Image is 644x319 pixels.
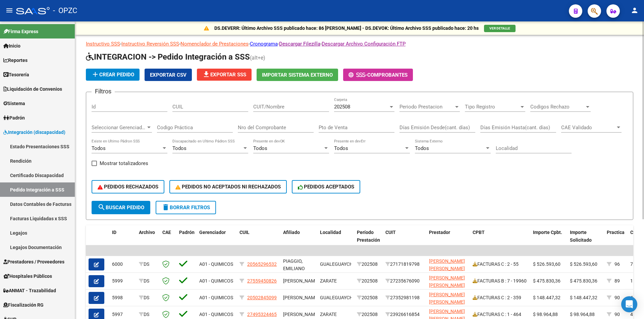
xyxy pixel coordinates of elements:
span: Afiliado [283,230,300,235]
span: Inicio [3,42,20,50]
span: 27495324465 [247,312,277,317]
a: Cronograma [250,41,278,47]
datatable-header-cell: CAE [160,225,176,255]
div: 5997 [112,311,133,318]
datatable-header-cell: Padrón [176,225,197,255]
span: $ 526.593,60 [533,261,560,267]
datatable-header-cell: Localidad [317,225,354,255]
span: CPBT [473,230,485,235]
span: 96 [614,261,620,267]
span: Período Prestación [357,230,380,243]
datatable-header-cell: Archivo [136,225,160,255]
span: A01 - QUIMICOS [199,261,233,267]
h3: Filtros [92,87,115,96]
div: 5999 [112,277,133,285]
span: ID [112,230,116,235]
span: $ 148.447,32 [570,295,597,300]
span: [PERSON_NAME] [PERSON_NAME] [429,258,465,271]
span: ANMAT - Trazabilidad [3,287,56,294]
span: [PERSON_NAME] [283,312,319,317]
span: [PERSON_NAME] [PERSON_NAME] [429,292,465,305]
button: Buscar Pedido [92,201,150,214]
span: 1 [630,278,633,284]
span: Padrón [179,230,195,235]
div: 202508 [357,311,380,318]
span: 20502845099 [247,295,277,300]
mat-icon: search [98,203,106,211]
span: PIAGGIO, EMILIANO [283,258,305,271]
div: 27171819798 [385,260,424,268]
span: Gerenciador [199,230,226,235]
span: 720 [630,261,638,267]
span: A01 - QUIMICOS [199,312,233,317]
button: VER DETALLE [484,25,516,32]
span: Todos [92,145,106,151]
span: Firma Express [3,28,38,35]
span: Archivo [139,230,155,235]
span: [PERSON_NAME] [PERSON_NAME] [429,275,465,288]
span: 20565296532 [247,261,277,267]
datatable-header-cell: Afiliado [280,225,317,255]
div: FACTURAS C : 1 - 464 [473,311,528,318]
span: GUALEGUAYCHU [320,295,356,300]
span: 4 [630,312,633,317]
button: Crear Pedido [86,69,140,81]
span: Seleccionar Gerenciador [92,125,146,131]
span: Todos [172,145,186,151]
span: - [348,72,367,78]
mat-icon: menu [5,6,13,14]
span: Exportar SSS [202,72,246,78]
div: DS [139,277,157,285]
span: $ 98.964,88 [533,312,558,317]
span: 89 [614,278,620,284]
div: 23926616854 [385,311,424,318]
mat-icon: add [91,70,99,78]
a: Descargar Filezilla [279,41,320,47]
span: [PERSON_NAME] [283,295,319,300]
span: CAE [162,230,171,235]
span: Todos [415,145,429,151]
span: Codigos Rechazo [530,104,585,110]
mat-icon: file_download [202,70,210,78]
span: Sistema [3,100,25,107]
span: Exportar CSV [150,72,186,78]
span: CUIL [239,230,250,235]
span: (alt+e) [250,55,265,61]
div: 202508 [357,277,380,285]
span: Localidad [320,230,341,235]
div: FACTURAS C : 2 - 359 [473,294,528,302]
div: 27352981198 [385,294,424,302]
span: VER DETALLE [489,26,510,30]
span: Todos [253,145,267,151]
span: 4 [630,295,633,300]
span: 27559450826 [247,278,277,284]
div: 202508 [357,260,380,268]
span: Prestadores / Proveedores [3,258,64,265]
button: -Comprobantes [343,69,413,81]
span: Padrón [3,114,25,122]
span: PEDIDOS RECHAZADOS [98,184,158,190]
datatable-header-cell: Practica [604,225,628,255]
div: FACTURAS C : 2 - 55 [473,260,528,268]
datatable-header-cell: CUIL [237,225,280,255]
span: ZARATE [320,312,337,317]
a: Instructivo SSS [86,41,120,47]
span: Tipo Registro [465,104,519,110]
span: PEDIDOS NO ACEPTADOS NI RECHAZADOS [175,184,281,190]
span: Hospitales Públicos [3,272,52,280]
datatable-header-cell: Importe Cpbt. [530,225,567,255]
span: Tesorería [3,71,29,78]
span: Practica [607,230,625,235]
button: Exportar CSV [145,69,192,81]
span: ZARATE [320,278,337,284]
div: Open Intercom Messenger [621,296,637,312]
span: 202508 [334,104,350,110]
span: Integración (discapacidad) [3,129,65,136]
datatable-header-cell: Importe Solicitado [567,225,604,255]
button: PEDIDOS ACEPTADOS [292,180,361,193]
span: Borrar Filtros [162,205,210,211]
datatable-header-cell: Prestador [426,225,470,255]
button: PEDIDOS RECHAZADOS [92,180,164,193]
div: FACTURAS B : 7 - 19960 [473,277,528,285]
span: 90 [614,312,620,317]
